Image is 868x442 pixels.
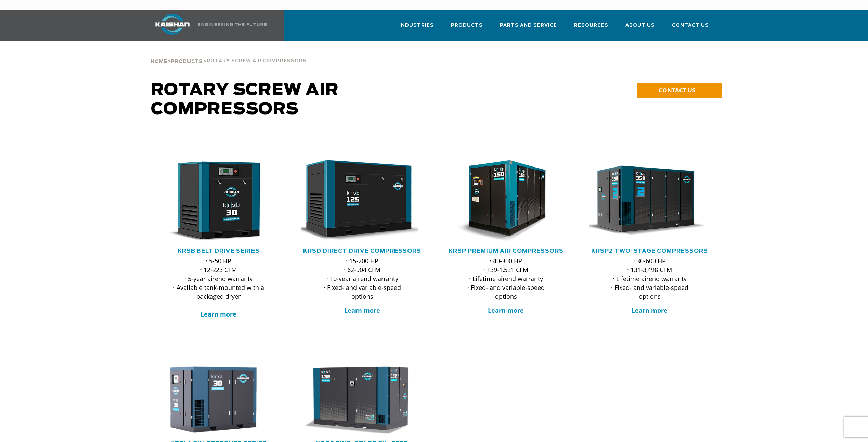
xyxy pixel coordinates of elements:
div: krsp350 [589,160,711,242]
img: krof132 [296,365,418,434]
a: Contact Us [672,16,709,40]
p: · 30-600 HP · 131-3,498 CFM · Lifetime airend warranty · Fixed- and variable-speed options [603,256,697,301]
div: krsl30 [158,365,280,434]
a: Industries [399,16,434,40]
div: krsd125 [301,160,423,242]
p: · 5-50 HP · 12-223 CFM · 5-year airend warranty · Available tank-mounted with a packaged dryer [171,256,266,319]
span: Products [171,59,203,64]
div: > > [151,41,307,67]
span: Products [451,22,483,29]
a: About Us [625,16,655,40]
img: kaishan logo [147,14,198,35]
a: KRSB Belt Drive Series [178,248,260,254]
a: Home [151,58,167,64]
span: Parts and Service [500,22,557,29]
img: Engineering the future [198,23,267,26]
img: krsp350 [584,160,705,242]
div: krsb30 [158,160,280,242]
span: CONTACT US [659,86,695,94]
a: Parts and Service [500,16,557,40]
a: Products [451,16,483,40]
a: KRSD Direct Drive Compressors [303,248,421,254]
span: Home [151,59,167,64]
a: KRSP2 Two-Stage Compressors [591,248,708,254]
a: Learn more [200,310,236,318]
img: krsb30 [153,160,274,242]
p: · 40-300 HP · 139-1,521 CFM · Lifetime airend warranty · Fixed- and variable-speed options [459,256,553,301]
div: krsp150 [445,160,567,242]
a: CONTACT US [637,83,722,98]
a: Kaishan USA [147,10,268,41]
p: · 15-200 HP · 62-904 CFM · 10-year airend warranty · Fixed- and variable-speed options [315,256,410,301]
a: Learn more [632,306,668,314]
a: Resources [574,16,608,40]
span: Rotary Screw Air Compressors [151,82,339,118]
img: krsl30 [153,365,274,434]
a: KRSP Premium Air Compressors [449,248,563,254]
span: Industries [399,22,434,29]
div: krof132 [301,365,423,434]
span: Contact Us [672,22,709,29]
a: Learn more [344,306,380,314]
span: Rotary Screw Air Compressors [207,59,307,63]
span: About Us [625,22,655,29]
img: krsd125 [296,160,418,242]
img: krsp150 [440,160,562,242]
span: Resources [574,22,608,29]
a: Learn more [488,306,524,314]
a: Products [171,58,203,64]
